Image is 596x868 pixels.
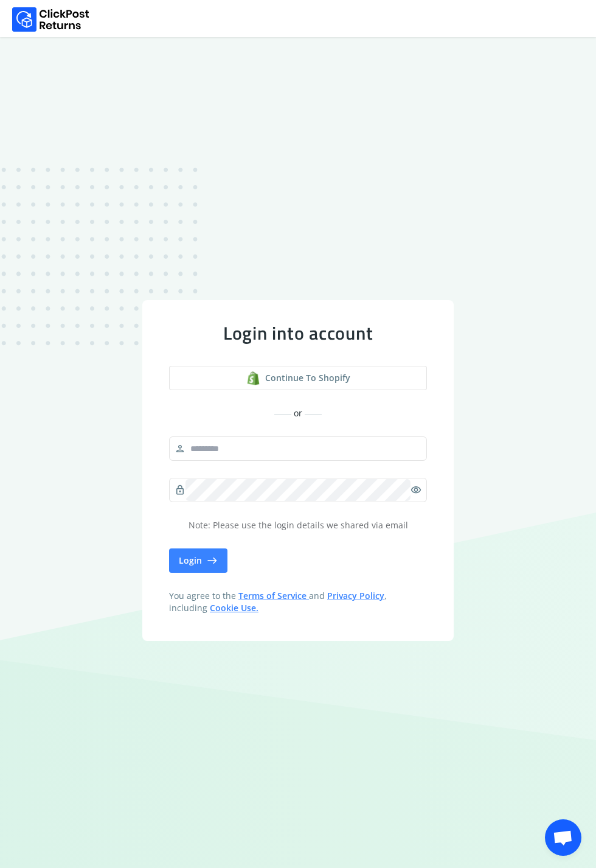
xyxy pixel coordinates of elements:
span: You agree to the and , including [169,590,427,614]
div: Login into account [169,322,427,344]
a: Privacy Policy [327,590,384,601]
span: lock [175,481,185,499]
img: Logo [12,7,89,32]
span: visibility [411,481,421,499]
img: shopify logo [246,371,260,385]
button: Login east [169,548,227,573]
span: east [207,552,218,569]
span: Continue to shopify [265,372,350,384]
a: Cookie Use. [210,602,258,614]
a: shopify logoContinue to shopify [169,366,427,390]
span: person [175,440,185,457]
button: Continue to shopify [169,366,427,390]
a: Terms of Service [238,590,309,601]
p: Note: Please use the login details we shared via email [169,519,427,531]
div: or [169,407,427,419]
a: Open chat [545,819,581,856]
